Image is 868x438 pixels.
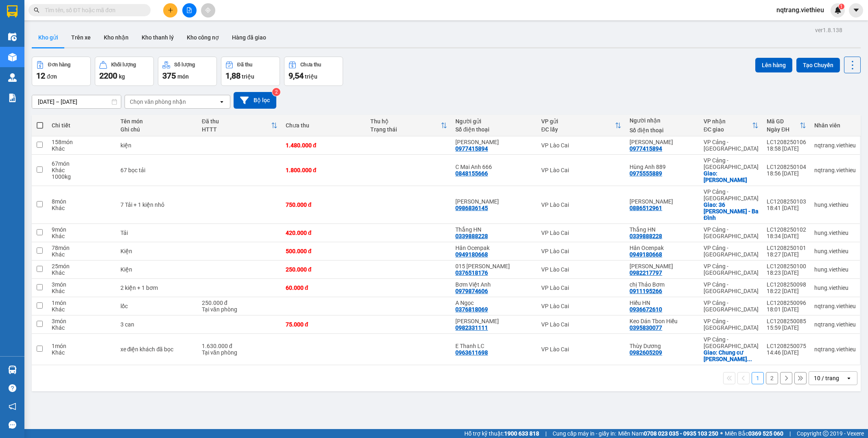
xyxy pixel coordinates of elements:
[504,430,539,437] strong: 1900 633 818
[52,269,112,276] div: Khác
[840,4,843,9] span: 1
[839,4,844,9] sup: 1
[455,145,488,152] div: 0977415894
[455,251,488,258] div: 0949180668
[286,167,363,173] div: 1.800.000 đ
[630,145,662,152] div: 0977415894
[52,263,112,269] div: 25 món
[237,62,252,68] div: Đã thu
[455,205,488,211] div: 0986836145
[853,7,860,14] span: caret-down
[767,306,806,313] div: 18:01 [DATE]
[370,126,441,133] div: Trạng thái
[644,430,718,437] strong: 0708 023 035 - 0935 103 250
[455,288,488,294] div: 0979874606
[455,324,488,331] div: 0982331111
[704,201,759,221] div: Giao: 36 Nguyễn Thái Học - Ba Đình
[541,321,621,328] div: VP Lào Cai
[186,7,192,13] span: file-add
[120,266,194,273] div: Kiện
[630,251,662,258] div: 0949180668
[796,58,840,72] button: Tạo Chuyến
[9,421,16,429] span: message
[464,429,539,438] span: Hỗ trợ kỹ thuật:
[32,95,121,108] input: Select a date range.
[630,300,695,306] div: Hiếu HN
[455,300,533,306] div: A Ngọc
[182,3,197,18] button: file-add
[537,115,625,136] th: Toggle SortBy
[767,245,806,251] div: LC1208250101
[766,372,778,384] button: 2
[541,126,615,133] div: ĐC lấy
[814,346,856,353] div: nqtrang.viethieu
[770,5,831,15] span: nqtrang.viethieu
[202,126,271,133] div: HTTT
[201,3,215,18] button: aim
[120,321,194,328] div: 3 can
[823,431,829,436] span: copyright
[366,115,451,136] th: Toggle SortBy
[242,73,254,80] span: triệu
[234,92,276,109] button: Bộ lọc
[163,3,177,18] button: plus
[704,170,759,183] div: Giao: Yên Ngĩa
[767,145,806,152] div: 18:58 [DATE]
[455,343,533,349] div: E Thanh LC
[8,73,17,82] img: warehouse-icon
[630,281,695,288] div: chị Thảo Bơm
[52,160,112,167] div: 67 món
[48,62,70,68] div: Đơn hàng
[202,343,278,349] div: 1.630.000 đ
[541,118,615,125] div: VP gửi
[767,318,806,324] div: LC1208250085
[704,118,752,125] div: VP nhận
[225,71,241,81] span: 1,88
[52,288,112,294] div: Khác
[767,164,806,170] div: LC1208250104
[630,349,662,356] div: 0982605209
[120,248,194,254] div: Kiện
[455,263,533,269] div: 015 Phạm Ngọc Thạch
[704,126,752,133] div: ĐC giao
[767,118,800,125] div: Mã GD
[704,263,759,276] div: VP Cảng - [GEOGRAPHIC_DATA]
[767,269,806,276] div: 18:23 [DATE]
[120,201,194,208] div: 7 Tải + 1 kiện nhỏ
[52,300,112,306] div: 1 món
[834,7,842,14] img: icon-new-feature
[545,429,547,438] span: |
[455,126,533,133] div: Số điện thoại
[767,205,806,211] div: 18:41 [DATE]
[763,115,810,136] th: Toggle SortBy
[541,285,621,291] div: VP Lào Cai
[9,403,16,410] span: notification
[541,142,621,149] div: VP Lào Cai
[752,372,764,384] button: 1
[455,198,533,205] div: Phạm Huân
[704,281,759,294] div: VP Cảng - [GEOGRAPHIC_DATA]
[455,118,533,125] div: Người gửi
[286,321,363,328] div: 75.000 đ
[286,230,363,236] div: 420.000 đ
[814,248,856,254] div: hung.viethieu
[455,226,533,233] div: Thắng HN
[630,127,695,134] div: Số điện thoại
[767,233,806,239] div: 18:34 [DATE]
[541,346,621,353] div: VP Lào Cai
[286,285,363,291] div: 60.000 đ
[52,233,112,239] div: Khác
[814,321,856,328] div: nqtrang.viethieu
[630,269,662,276] div: 0982217797
[815,26,842,35] div: ver 1.8.138
[767,226,806,233] div: LC1208250102
[630,245,695,251] div: Hân Ocenpak
[52,167,112,173] div: Khác
[120,142,194,149] div: kiện
[767,170,806,177] div: 18:56 [DATE]
[767,251,806,258] div: 18:27 [DATE]
[120,346,194,353] div: xe điện khách đã bọc
[120,303,194,309] div: lốc
[202,306,278,313] div: Tại văn phòng
[97,28,135,47] button: Kho nhận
